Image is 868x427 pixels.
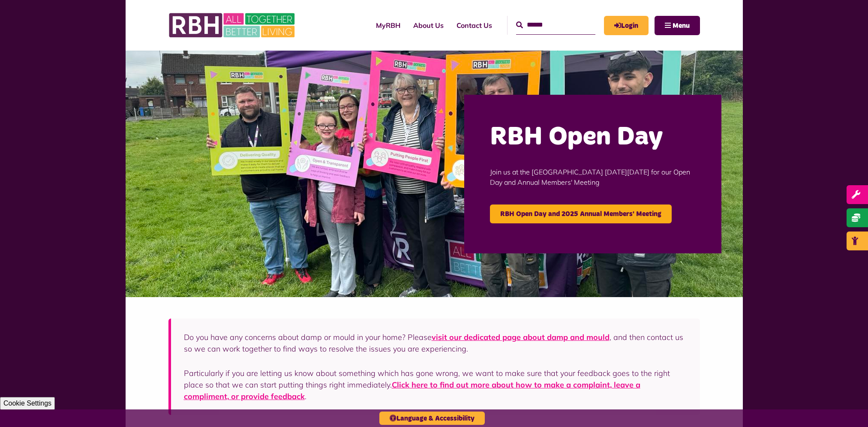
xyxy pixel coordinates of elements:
a: Contact Us [450,14,499,37]
a: About Us [407,14,450,37]
a: MyRBH [369,14,407,37]
p: Particularly if you are letting us know about something which has gone wrong, we want to make sur... [184,367,687,402]
a: Click here to find out more about how to make a complaint, leave a compliment, or provide feedback [184,380,640,401]
a: RBH Open Day and 2025 Annual Members' Meeting [490,204,672,223]
a: MyRBH [604,16,649,35]
img: RBH [168,9,297,42]
img: Image (22) [126,51,743,297]
h2: RBH Open Day [490,120,696,154]
a: visit our dedicated page about damp and mould [432,332,610,342]
span: Menu [673,22,690,29]
button: Navigation [655,16,700,35]
button: Language & Accessibility [379,412,485,425]
p: Join us at the [GEOGRAPHIC_DATA] [DATE][DATE] for our Open Day and Annual Members' Meeting [490,154,696,200]
p: Do you have any concerns about damp or mould in your home? Please , and then contact us so we can... [184,331,687,355]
